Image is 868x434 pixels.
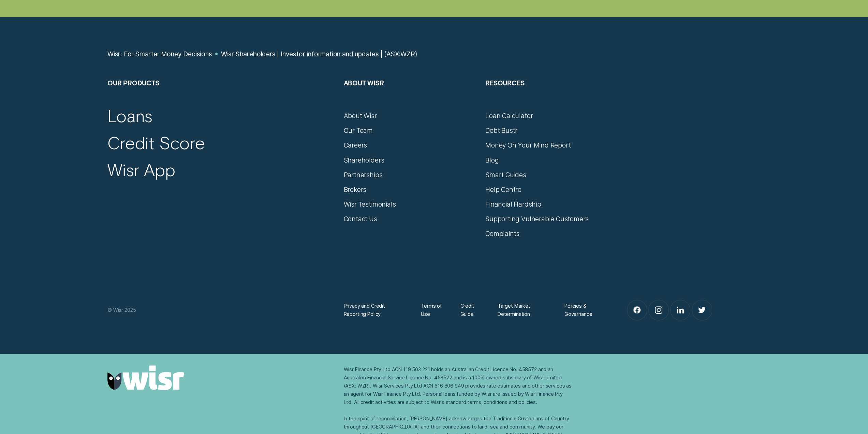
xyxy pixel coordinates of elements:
[107,50,212,58] a: Wisr: For Smarter Money Decisions
[460,302,483,318] a: Credit Guide
[485,156,499,164] a: Blog
[343,171,382,179] a: Partnerships
[485,126,517,135] a: Debt Bustr
[498,302,550,318] a: Target Market Determination
[107,159,175,180] a: Wisr App
[103,306,340,314] div: © Wisr 2025
[221,50,417,58] a: Wisr Shareholders | Investor information and updates | (ASX:WZR)
[485,215,589,223] a: Supporting Vulnerable Customers
[692,300,712,320] a: Twitter
[343,126,372,135] a: Our Team
[485,171,526,179] a: Smart Guides
[343,156,384,164] a: Shareholders
[343,79,477,112] h2: About Wisr
[343,215,377,223] a: Contact Us
[485,229,519,238] a: Complaints
[485,185,521,194] a: Help Centre
[343,112,377,120] a: About Wisr
[107,79,336,112] h2: Our Products
[107,132,205,153] a: Credit Score
[485,112,533,120] a: Loan Calculator
[564,302,604,318] a: Policies & Governance
[649,300,668,320] a: Instagram
[421,302,445,318] a: Terms of Use
[485,141,571,149] a: Money On Your Mind Report
[343,185,366,194] a: Brokers
[107,365,185,390] img: Wisr
[343,141,367,149] a: Careers
[627,300,647,320] a: Facebook
[485,79,619,112] h2: Resources
[485,200,541,208] a: Financial Hardship
[107,105,152,126] a: Loans
[343,302,406,318] a: Privacy and Credit Reporting Policy
[343,200,396,208] a: Wisr Testimonials
[671,300,690,320] a: LinkedIn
